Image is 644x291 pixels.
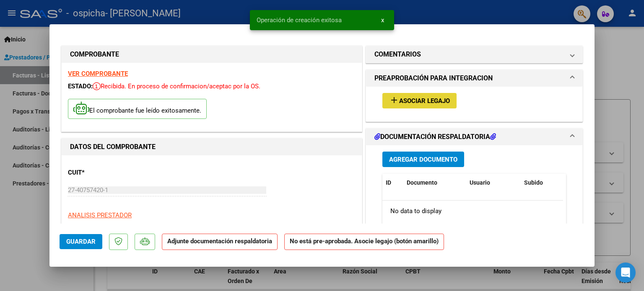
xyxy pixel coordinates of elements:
[167,237,272,245] strong: Adjunte documentación respaldatoria
[381,16,384,24] span: x
[386,179,391,186] span: ID
[374,132,496,142] h1: DOCUMENTACIÓN RESPALDATORIA
[389,95,399,105] mat-icon: add
[470,179,490,186] span: Usuario
[389,156,457,163] span: Agregar Documento
[70,50,119,58] strong: COMPROBANTE
[374,73,493,83] h1: PREAPROBACIÓN PARA INTEGRACION
[68,82,93,90] span: ESTADO:
[399,97,450,105] span: Asociar Legajo
[93,82,260,90] span: Recibida. En proceso de confirmacion/aceptac por la OS.
[366,70,582,87] mat-expansion-panel-header: PREAPROBACIÓN PARA INTEGRACION
[68,99,207,119] p: El comprobante fue leído exitosamente.
[366,87,582,121] div: PREAPROBACIÓN PARA INTEGRACION
[563,174,605,192] datatable-header-cell: Acción
[60,234,102,249] button: Guardar
[382,152,464,167] button: Agregar Documento
[403,174,466,192] datatable-header-cell: Documento
[70,143,156,151] strong: DATOS DEL COMPROBANTE
[407,179,437,186] span: Documento
[524,179,543,186] span: Subido
[374,49,421,59] h1: COMENTARIOS
[382,174,403,192] datatable-header-cell: ID
[66,238,96,245] span: Guardar
[374,13,391,28] button: x
[382,201,563,221] div: No data to display
[68,211,132,219] span: ANALISIS PRESTADOR
[257,16,342,24] span: Operación de creación exitosa
[466,174,521,192] datatable-header-cell: Usuario
[68,70,128,77] a: VER COMPROBANTE
[615,263,636,283] div: Open Intercom Messenger
[366,129,582,145] mat-expansion-panel-header: DOCUMENTACIÓN RESPALDATORIA
[366,46,582,63] mat-expansion-panel-header: COMENTARIOS
[521,174,563,192] datatable-header-cell: Subido
[382,93,457,108] button: Asociar Legajo
[68,168,154,178] p: CUIT
[284,234,444,250] strong: No está pre-aprobada. Asocie legajo (botón amarillo)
